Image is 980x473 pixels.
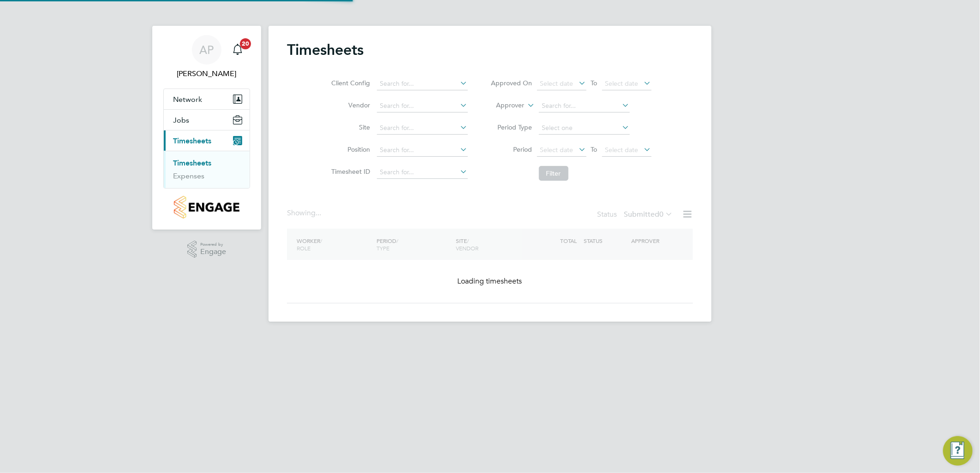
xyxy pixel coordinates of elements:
div: Showing [287,208,323,218]
label: Vendor [329,101,370,109]
span: Timesheets [173,136,211,145]
a: AP[PERSON_NAME] [163,35,250,79]
nav: Main navigation [152,26,261,230]
span: Select date [540,79,574,88]
a: Go to home page [163,196,250,219]
span: Select date [605,146,639,154]
input: Search for... [377,100,468,112]
span: Network [173,95,202,104]
label: Approved On [491,79,532,87]
span: Powered by [200,241,226,248]
h2: Timesheets [287,41,364,59]
button: Engage Resource Center [943,436,973,466]
a: Expenses [173,171,204,180]
label: Client Config [329,79,370,87]
span: Andy Pearce [163,68,250,79]
span: To [588,77,600,89]
label: Approver [483,101,525,110]
span: 0 [659,210,663,219]
span: To [588,143,600,155]
button: Jobs [164,110,250,130]
button: Timesheets [164,130,250,151]
span: Select date [540,146,574,154]
label: Submitted [624,210,673,219]
input: Search for... [377,166,468,179]
a: Powered byEngage [187,241,227,258]
div: Status [597,208,675,221]
label: Period Type [491,123,532,131]
div: Timesheets [164,151,250,188]
span: ... [316,208,321,218]
button: Network [164,89,250,109]
span: 20 [240,38,251,49]
label: Position [329,145,370,154]
span: Engage [200,248,226,256]
button: Filter [539,166,568,181]
a: Timesheets [173,159,211,167]
span: Select date [605,79,639,88]
img: countryside-properties-logo-retina.png [174,196,239,219]
input: Search for... [377,77,468,90]
a: 20 [228,35,247,65]
input: Search for... [377,144,468,157]
input: Select one [539,122,630,135]
label: Period [491,145,532,154]
input: Search for... [377,122,468,135]
input: Search for... [539,100,630,112]
label: Timesheet ID [329,167,370,176]
label: Site [329,123,370,131]
span: Jobs [173,116,189,124]
span: AP [200,44,214,56]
